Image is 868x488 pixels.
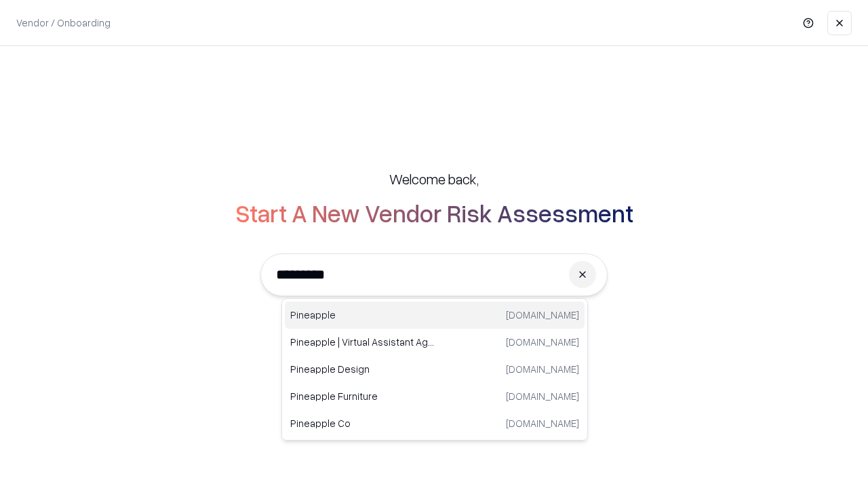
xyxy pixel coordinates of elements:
p: [DOMAIN_NAME] [506,416,579,430]
p: [DOMAIN_NAME] [506,362,579,376]
div: Suggestions [281,298,588,441]
p: Pineapple | Virtual Assistant Agency [290,335,435,349]
p: [DOMAIN_NAME] [506,389,579,403]
p: Pineapple Co [290,416,435,430]
p: Pineapple Design [290,362,435,376]
p: Pineapple Furniture [290,389,435,403]
h2: Start A New Vendor Risk Assessment [235,199,633,226]
p: Pineapple [290,308,435,322]
p: [DOMAIN_NAME] [506,335,579,349]
p: [DOMAIN_NAME] [506,308,579,322]
p: Vendor / Onboarding [16,16,111,30]
h5: Welcome back, [389,169,479,188]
